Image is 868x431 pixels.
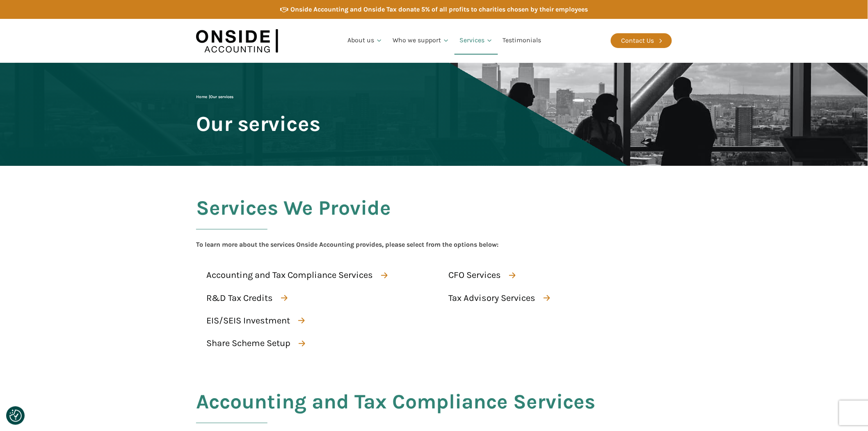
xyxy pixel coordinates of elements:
img: Revisit consent button [9,410,22,422]
div: Accounting and Tax Compliance Services [206,268,373,282]
a: Services [455,27,498,55]
button: Consent Preferences [9,410,22,422]
div: Share Scheme Setup [206,336,290,351]
div: Contact Us [621,35,654,46]
div: R&D Tax Credits [206,291,273,305]
a: Who we support [388,27,455,55]
div: EIS/SEIS Investment [206,314,290,328]
a: Contact Us [611,33,672,48]
a: About us [343,27,388,55]
a: Accounting and Tax Compliance Services [196,266,395,284]
h2: Services We Provide [196,197,391,239]
span: Our services [196,112,320,135]
div: To learn more about the services Onside Accounting provides, please select from the options below: [196,239,498,250]
div: Onside Accounting and Onside Tax donate 5% of all profits to charities chosen by their employees [290,4,588,15]
a: Testimonials [498,27,546,55]
div: Tax Advisory Services [448,291,535,305]
a: Tax Advisory Services [438,289,557,307]
a: CFO Services [438,266,523,284]
span: Our services [210,94,233,99]
a: EIS/SEIS Investment [196,312,312,330]
a: Home [196,94,207,99]
a: Share Scheme Setup [196,334,313,353]
div: CFO Services [448,268,501,282]
img: Onside Accounting [196,25,278,57]
span: | [196,94,233,99]
a: R&D Tax Credits [196,289,295,307]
